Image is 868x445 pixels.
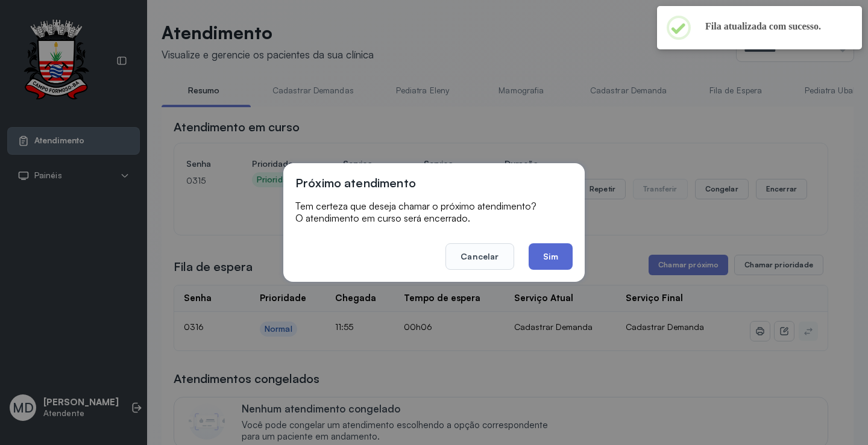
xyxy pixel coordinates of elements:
[295,200,573,212] p: Tem certeza que deseja chamar o próximo atendimento?
[445,243,514,270] button: Cancelar
[705,20,843,33] h2: Fila atualizada com sucesso.
[295,175,416,190] h3: Próximo atendimento
[529,243,573,270] button: Sim
[295,212,573,224] p: O atendimento em curso será encerrado.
